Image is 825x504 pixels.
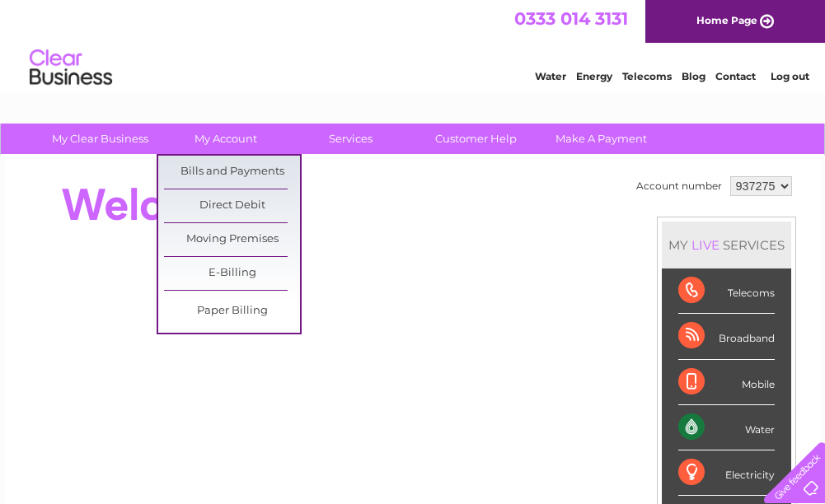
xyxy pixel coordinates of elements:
div: LIVE [688,237,723,253]
div: Water [678,405,775,450]
a: Services [283,124,419,154]
a: E-Billing [164,257,300,290]
div: Mobile [678,360,775,405]
div: MY SERVICES [662,222,791,268]
a: Direct Debit [164,189,300,222]
a: My Clear Business [32,124,168,154]
a: Contact [715,70,756,82]
a: Telecoms [622,70,672,82]
a: Paper Billing [164,295,300,328]
a: Moving Premises [164,223,300,256]
a: Bills and Payments [164,156,300,189]
a: Make A Payment [533,124,669,154]
div: Broadband [678,314,775,359]
a: Blog [682,70,705,82]
div: Electricity [678,450,775,496]
td: Account number [632,172,726,200]
a: Energy [576,70,612,82]
a: Water [535,70,566,82]
img: logo.png [29,43,113,93]
a: My Account [157,124,293,154]
div: Telecoms [678,268,775,314]
a: 0333 014 3131 [514,8,628,29]
div: Clear Business is a trading name of Verastar Limited (registered in [GEOGRAPHIC_DATA] No. 3667643... [24,9,803,80]
a: Customer Help [408,124,544,154]
a: Log out [771,70,809,82]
